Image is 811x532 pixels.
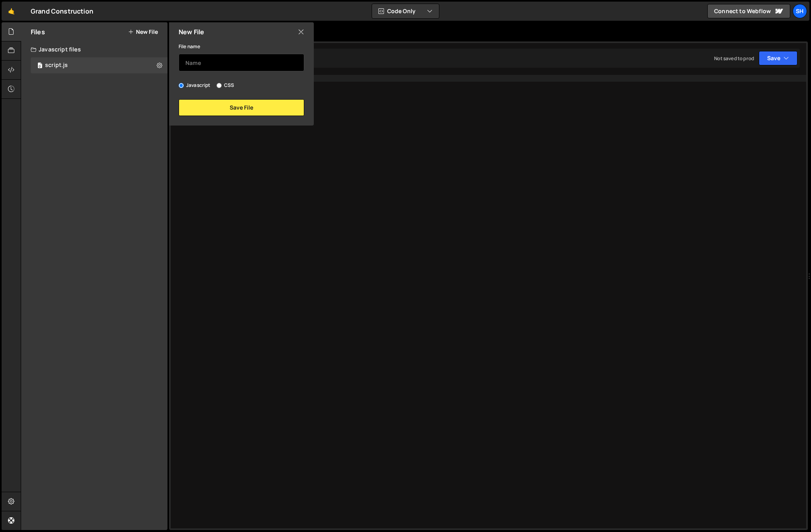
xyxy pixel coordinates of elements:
button: New File [128,29,158,35]
div: Javascript files [21,41,167,57]
label: Javascript [179,81,211,89]
label: File name [179,43,200,51]
button: Code Only [372,4,439,18]
div: script.js [45,62,68,69]
input: Javascript [179,83,184,88]
h2: New File [179,27,204,36]
a: 🤙 [2,2,21,21]
div: 16624/45287.js [31,57,167,73]
button: Save File [179,99,304,116]
a: Sh [793,4,807,18]
label: CSS [217,81,234,89]
div: Not saved to prod [714,55,754,62]
input: Name [179,54,304,71]
div: Grand Construction [31,6,93,16]
span: 0 [37,63,42,69]
h2: Files [31,27,45,36]
a: Connect to Webflow [707,4,790,18]
input: CSS [217,83,222,88]
button: Save [759,51,797,65]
